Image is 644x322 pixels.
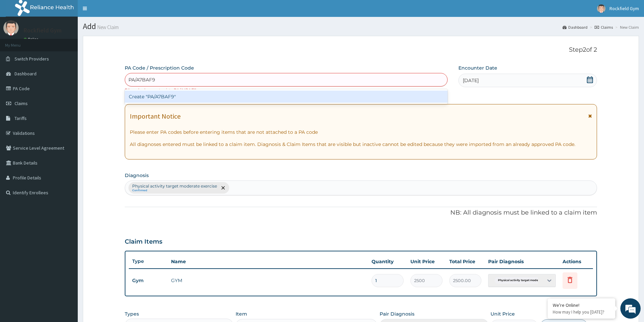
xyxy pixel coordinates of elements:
[130,129,592,135] p: Please enter PA codes before entering items that are not attached to a PA code
[125,311,139,317] label: Types
[3,20,19,35] img: User Image
[39,85,93,153] span: We're online!
[463,77,479,84] span: [DATE]
[15,100,28,106] span: Claims
[15,115,27,121] span: Tariffs
[407,255,446,268] th: Unit Price
[125,238,162,246] h3: Claim Items
[129,274,168,287] td: Gym
[35,38,114,47] div: Chat with us now
[125,88,196,93] small: PA code does not exist : PA/AIBAF9
[24,37,40,42] a: Online
[96,25,119,30] small: New Claim
[15,56,49,62] span: Switch Providers
[15,71,37,77] span: Dashboard
[458,65,497,71] label: Encounter Date
[236,311,247,317] label: Item
[13,34,27,51] img: d_794563401_company_1708531726252_794563401
[563,24,588,30] a: Dashboard
[380,311,414,317] label: Pair Diagnosis
[485,255,559,268] th: Pair Diagnosis
[559,255,593,268] th: Actions
[446,255,485,268] th: Total Price
[368,255,407,268] th: Quantity
[3,184,129,208] textarea: Type your message and hit 'Enter'
[125,91,448,103] div: Create "PA/A7BAF9"
[129,255,168,268] th: Type
[125,172,149,179] label: Diagnosis
[125,46,597,54] p: Step 2 of 2
[595,24,613,30] a: Claims
[130,113,181,120] h1: Important Notice
[111,3,127,20] div: Minimize live chat window
[610,5,639,11] span: Rockfield Gym
[83,22,639,31] h1: Add
[168,274,368,287] td: GYM
[24,27,62,33] p: Rockfield Gym
[168,255,368,268] th: Name
[614,24,639,30] li: New Claim
[597,4,605,13] img: User Image
[553,302,610,308] div: We're Online!
[125,65,194,71] label: PA Code / Prescription Code
[130,141,592,148] p: All diagnoses entered must be linked to a claim item. Diagnosis & Claim Items that are visible bu...
[491,311,515,317] label: Unit Price
[125,208,597,217] p: NB: All diagnosis must be linked to a claim item
[553,309,610,315] p: How may I help you today?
